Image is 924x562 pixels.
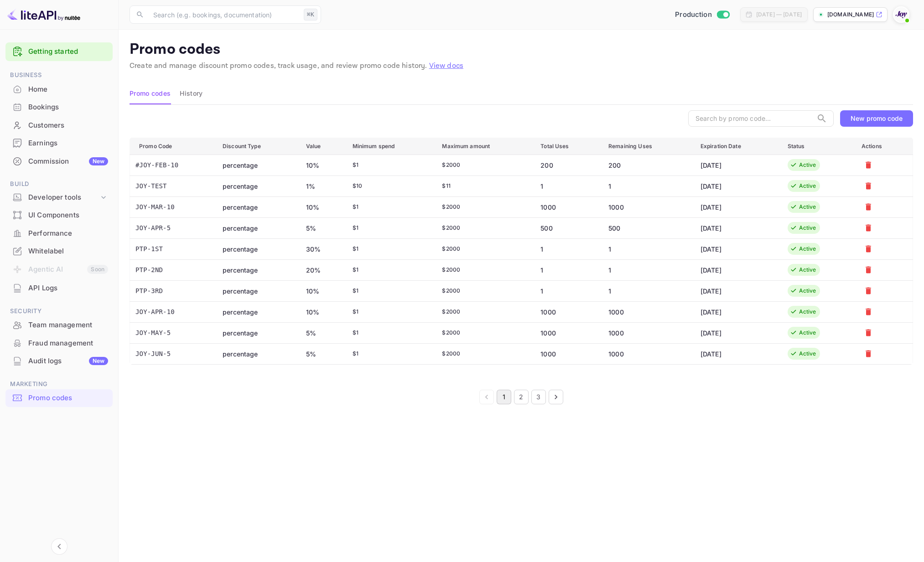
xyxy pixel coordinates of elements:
[756,10,802,19] div: [DATE] — [DATE]
[675,10,712,20] span: Production
[5,389,113,406] a: Promo codes
[533,322,601,343] td: 1000
[304,9,317,21] div: ⌘K
[799,245,816,253] div: Active
[5,279,113,296] a: API Logs
[5,153,113,170] div: CommissionNew
[5,98,113,116] div: Bookings
[894,7,908,22] img: With Joy
[51,538,67,555] button: Collapse navigation
[130,390,913,404] nav: pagination navigation
[5,81,113,98] a: Home
[215,280,299,301] td: percentage
[799,308,816,316] div: Active
[7,7,80,22] img: LiteAPI logo
[28,246,108,257] div: Whitelabel
[215,217,299,238] td: percentage
[353,266,428,274] div: $ 1
[28,320,108,330] div: Team management
[299,259,345,280] td: 20%
[130,41,913,59] p: Promo codes
[601,259,693,280] td: 1
[693,175,780,196] td: [DATE]
[130,217,216,238] td: JOY-APR-5
[533,138,601,155] th: Total Uses
[693,280,780,301] td: [DATE]
[215,301,299,322] td: percentage
[353,224,428,232] div: $ 1
[5,306,113,316] span: Security
[215,343,299,364] td: percentage
[28,393,108,403] div: Promo codes
[28,192,99,203] div: Developer tools
[780,138,854,155] th: Status
[862,284,875,298] button: Mark for deletion
[840,110,913,127] button: New promo code
[5,242,113,260] div: Whitelabel
[601,238,693,259] td: 1
[130,175,216,196] td: JOY-TEST
[89,157,108,165] div: New
[442,329,526,337] div: $ 2000
[533,343,601,364] td: 1000
[215,259,299,280] td: percentage
[429,61,463,71] a: View docs
[851,114,903,122] div: New promo code
[442,350,526,358] div: $ 2000
[862,242,875,256] button: Mark for deletion
[693,343,780,364] td: [DATE]
[693,217,780,238] td: [DATE]
[533,217,601,238] td: 500
[5,70,113,80] span: Business
[601,343,693,364] td: 1000
[5,316,113,333] a: Team management
[299,155,345,175] td: 10%
[862,158,875,172] button: Mark for deletion
[5,81,113,98] div: Home
[531,390,546,404] button: Go to page 3
[215,322,299,343] td: percentage
[353,203,428,211] div: $ 1
[827,10,874,19] p: [DOMAIN_NAME]
[28,228,108,239] div: Performance
[5,206,113,224] div: UI Components
[130,343,216,364] td: JOY-JUN-5
[693,322,780,343] td: [DATE]
[130,322,216,343] td: JOY-MAY-5
[799,350,816,358] div: Active
[353,308,428,316] div: $ 1
[5,379,113,389] span: Marketing
[5,206,113,223] a: UI Components
[5,335,113,352] div: Fraud management
[799,287,816,295] div: Active
[28,138,108,149] div: Earnings
[688,110,813,127] input: Search by promo code...
[299,343,345,364] td: 5%
[28,46,108,57] a: Getting started
[601,280,693,301] td: 1
[130,82,171,104] button: Promo codes
[497,390,511,404] button: page 1
[5,389,113,407] div: Promo codes
[533,196,601,217] td: 1000
[862,347,875,361] button: Mark for deletion
[130,61,913,72] p: Create and manage discount promo codes, track usage, and review promo code history.
[533,238,601,259] td: 1
[799,161,816,169] div: Active
[5,153,113,170] a: CommissionNew
[601,138,693,155] th: Remaining Uses
[5,242,113,259] a: Whitelabel
[215,196,299,217] td: percentage
[299,322,345,343] td: 5%
[28,283,108,294] div: API Logs
[353,161,428,169] div: $ 1
[601,175,693,196] td: 1
[5,352,113,369] a: Audit logsNew
[130,259,216,280] td: PTP-2ND
[601,196,693,217] td: 1000
[28,156,108,167] div: Commission
[442,266,526,274] div: $ 2000
[148,5,300,24] input: Search (e.g. bookings, documentation)
[442,203,526,211] div: $ 2000
[693,238,780,259] td: [DATE]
